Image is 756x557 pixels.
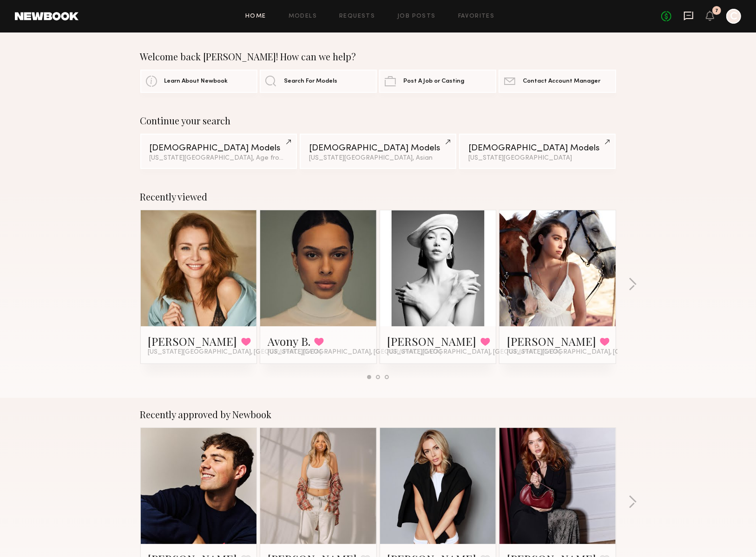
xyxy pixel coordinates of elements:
[726,9,741,24] a: C
[309,155,447,162] div: [US_STATE][GEOGRAPHIC_DATA], Asian
[284,78,337,84] span: Search For Models
[459,134,616,169] a: [DEMOGRAPHIC_DATA] Models[US_STATE][GEOGRAPHIC_DATA]
[268,334,310,349] a: Avony B.
[499,70,616,93] a: Contact Account Manager
[388,334,477,349] a: [PERSON_NAME]
[468,155,606,162] div: [US_STATE][GEOGRAPHIC_DATA]
[148,334,237,349] a: [PERSON_NAME]
[289,13,317,19] a: Models
[140,191,616,202] div: Recently viewed
[379,70,496,93] a: Post A Job or Casting
[245,13,266,19] a: Home
[140,70,257,93] a: Learn About Newbook
[140,51,616,62] div: Welcome back [PERSON_NAME]! How can we help?
[403,78,464,84] span: Post A Job or Casting
[339,13,375,19] a: Requests
[164,78,228,84] span: Learn About Newbook
[300,134,456,169] a: [DEMOGRAPHIC_DATA] Models[US_STATE][GEOGRAPHIC_DATA], Asian
[260,70,377,93] a: Search For Models
[523,78,600,84] span: Contact Account Manager
[148,349,322,356] span: [US_STATE][GEOGRAPHIC_DATA], [GEOGRAPHIC_DATA]
[268,349,441,356] span: [US_STATE][GEOGRAPHIC_DATA], [GEOGRAPHIC_DATA]
[715,8,718,13] div: 7
[388,349,561,356] span: [US_STATE][GEOGRAPHIC_DATA], [GEOGRAPHIC_DATA]
[507,349,681,356] span: [US_STATE][GEOGRAPHIC_DATA], [GEOGRAPHIC_DATA]
[140,134,297,169] a: [DEMOGRAPHIC_DATA] Models[US_STATE][GEOGRAPHIC_DATA], Age from [DEMOGRAPHIC_DATA].
[507,334,596,349] a: [PERSON_NAME]
[468,144,606,153] div: [DEMOGRAPHIC_DATA] Models
[397,13,436,19] a: Job Posts
[140,409,616,420] div: Recently approved by Newbook
[140,115,616,126] div: Continue your search
[458,13,495,19] a: Favorites
[150,144,288,153] div: [DEMOGRAPHIC_DATA] Models
[150,155,288,162] div: [US_STATE][GEOGRAPHIC_DATA], Age from [DEMOGRAPHIC_DATA].
[309,144,447,153] div: [DEMOGRAPHIC_DATA] Models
